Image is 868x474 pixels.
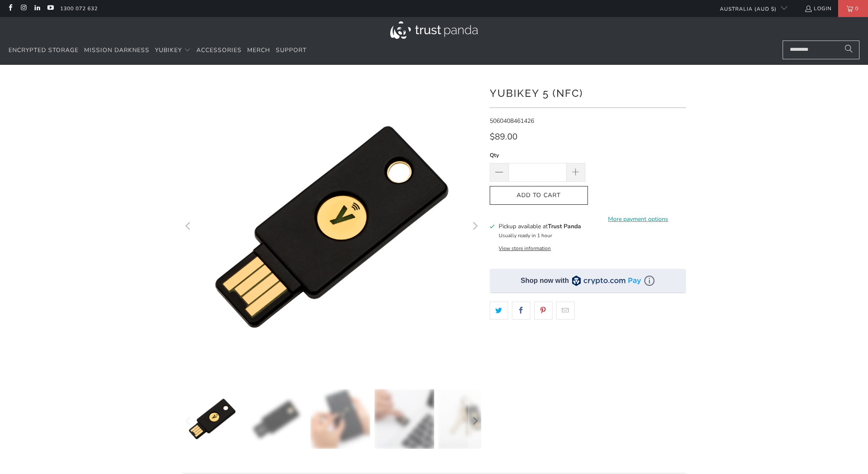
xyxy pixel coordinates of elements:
a: Share this on Facebook [512,302,530,320]
a: Mission Darkness [84,41,149,61]
button: Next [468,78,482,376]
a: Share this on Twitter [490,302,508,320]
a: Trust Panda Australia on Instagram [20,5,27,12]
span: Support [276,46,307,54]
button: Previous [182,78,196,376]
span: Accessories [196,46,242,54]
a: Share this on Pinterest [534,302,552,320]
button: Next [468,389,482,453]
a: 1300 072 632 [60,4,98,13]
a: Support [276,41,307,61]
img: Trust Panda Australia [390,21,478,39]
button: Search [838,41,859,59]
a: Login [804,4,832,13]
a: Trust Panda Australia on Facebook [6,5,14,12]
button: View store information [499,245,551,252]
span: Merch [247,46,270,54]
span: $89.00 [490,131,517,142]
span: 5060408461426 [490,117,534,125]
a: Trust Panda Australia on LinkedIn [33,5,41,12]
a: Encrypted Storage [9,41,79,61]
a: Email this to a friend [556,302,575,320]
a: Trust Panda Australia on YouTube [47,5,54,12]
button: Previous [182,389,196,453]
input: Search... [783,41,859,59]
span: YubiKey [155,46,182,54]
img: YubiKey 5 (NFC) - Trust Panda [246,389,306,449]
button: Add to Cart [490,186,588,205]
label: Qty [490,151,585,160]
img: YubiKey 5 (NFC) - Trust Panda [438,389,498,449]
summary: YubiKey [155,41,191,61]
img: YubiKey 5 (NFC) - Trust Panda [182,389,242,449]
nav: Translation missing: en.navigation.header.main_nav [9,41,307,61]
small: Usually ready in 1 hour [499,232,552,239]
span: Mission Darkness [84,46,149,54]
img: YubiKey 5 (NFC) - Trust Panda [182,78,481,376]
a: Merch [247,41,270,61]
div: Shop now with [521,276,569,285]
a: Accessories [196,41,242,61]
h3: Pickup available at [499,222,581,231]
a: More payment options [590,215,686,224]
img: YubiKey 5 (NFC) - Trust Panda [374,389,434,449]
b: Trust Panda [548,222,581,230]
img: YubiKey 5 (NFC) - Trust Panda [310,389,370,449]
span: Encrypted Storage [9,46,79,54]
span: Add to Cart [499,192,579,199]
h1: YubiKey 5 (NFC) [490,84,686,101]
